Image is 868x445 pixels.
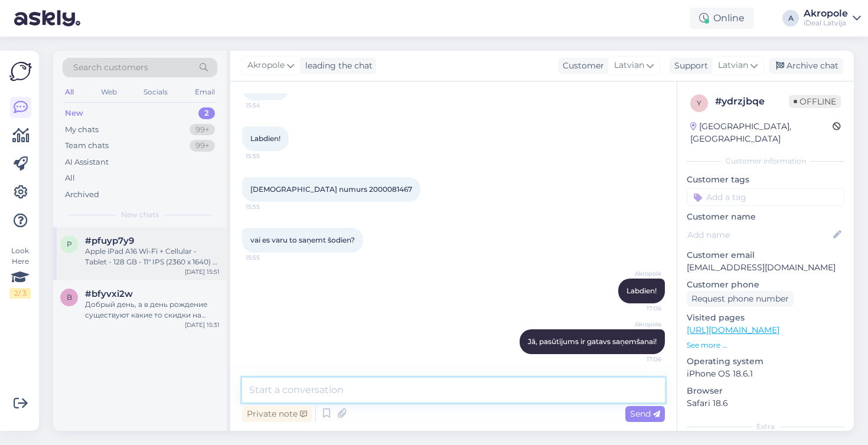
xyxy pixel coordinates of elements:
[9,288,31,299] div: 2 / 3
[85,299,220,320] div: Добрый день, а в день рождение существуют какие то скидки на технику?
[690,120,833,145] div: [GEOGRAPHIC_DATA], [GEOGRAPHIC_DATA]
[65,124,99,136] div: My chats
[697,99,701,107] span: y
[687,368,844,380] p: iPhone OS 18.6.1
[687,312,844,324] p: Visited pages
[687,249,844,261] p: Customer email
[121,210,159,220] span: New chats
[687,156,844,166] div: Customer information
[769,58,843,74] div: Archive chat
[687,188,844,206] input: Add a tag
[617,269,661,278] span: Akropole
[715,94,789,109] div: # ydrzjbqe
[617,304,661,313] span: 17:06
[626,286,657,295] span: Labdien!
[185,320,220,329] div: [DATE] 15:31
[9,60,32,83] img: Askly Logo
[789,95,841,108] span: Offline
[687,355,844,368] p: Operating system
[558,60,604,72] div: Customer
[65,140,109,152] div: Team chats
[85,289,133,299] span: #bfyvxi2w
[301,60,373,72] div: leading the chat
[250,134,280,143] span: Labdien!
[192,84,217,100] div: Email
[528,337,657,346] span: Jā, pasūtījums ir gatavs saņemšanai!
[250,235,355,244] span: vai es varu to saņemt šodien?
[190,140,215,152] div: 99+
[190,124,215,136] div: 99+
[687,385,844,397] p: Browser
[690,8,754,29] div: Online
[246,101,290,110] span: 15:54
[67,240,72,248] span: p
[687,325,779,335] a: [URL][DOMAIN_NAME]
[85,246,220,267] div: Apple iPad A16 Wi-Fi + Cellular - Tablet - 128 GB - 11" IPS (2360 x 1640) - 3G, 4G, 5G - blue
[687,421,844,432] div: Extra
[804,18,848,28] div: iDeal Latvija
[65,189,99,201] div: Archived
[73,61,148,74] span: Search customers
[687,291,794,307] div: Request phone number
[246,253,290,262] span: 15:55
[242,406,312,422] div: Private note
[185,267,220,276] div: [DATE] 15:51
[67,293,72,302] span: b
[99,84,119,100] div: Web
[617,320,661,329] span: Akropole
[687,397,844,410] p: Safari 18.6
[718,59,748,72] span: Latvian
[85,235,134,246] span: #pfuyp7y9
[687,211,844,223] p: Customer name
[630,408,660,419] span: Send
[614,59,644,72] span: Latvian
[687,340,844,351] p: See more ...
[9,246,31,299] div: Look Here
[246,202,290,211] span: 15:55
[250,185,412,194] span: [DEMOGRAPHIC_DATA] numurs 2000081467
[198,107,215,119] div: 2
[246,152,290,161] span: 15:55
[804,9,848,18] div: Akropole
[687,174,844,186] p: Customer tags
[65,172,75,184] div: All
[63,84,76,100] div: All
[782,10,799,27] div: A
[687,261,844,274] p: [EMAIL_ADDRESS][DOMAIN_NAME]
[141,84,170,100] div: Socials
[670,60,708,72] div: Support
[804,9,861,28] a: AkropoleiDeal Latvija
[687,228,831,241] input: Add name
[687,279,844,291] p: Customer phone
[65,107,83,119] div: New
[65,156,109,168] div: AI Assistant
[247,59,285,72] span: Akropole
[617,355,661,364] span: 17:06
